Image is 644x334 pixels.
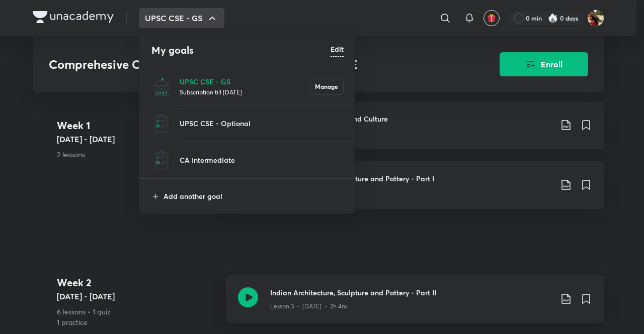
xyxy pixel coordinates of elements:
p: CA Intermediate [180,155,344,165]
p: UPSC CSE - GS [180,76,310,87]
img: UPSC CSE - GS [151,77,172,97]
img: UPSC CSE - Optional [151,114,172,134]
p: Add another goal [164,191,344,201]
img: CA Intermediate [151,150,172,170]
button: Manage [310,79,344,95]
h6: Edit [331,44,344,54]
h4: My goals [151,43,331,58]
p: Subscription till [DATE] [180,87,310,97]
p: UPSC CSE - Optional [180,118,344,129]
